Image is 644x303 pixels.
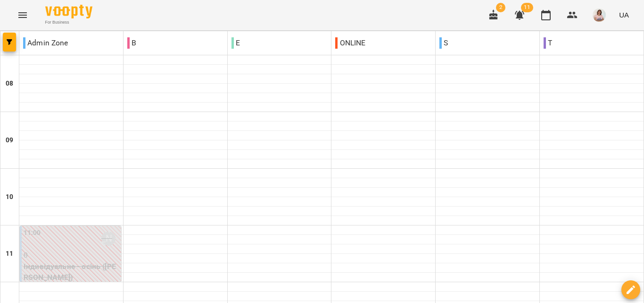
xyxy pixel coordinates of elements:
[619,10,629,20] span: UA
[24,261,119,283] p: Індивідуальне - осінь ([PERSON_NAME])
[24,228,41,238] label: 11:00
[593,9,606,22] img: a9a10fb365cae81af74a091d218884a8.jpeg
[23,37,68,49] p: Admin Zone
[544,37,552,49] p: T
[45,19,92,26] span: For Business
[101,232,116,246] div: Анастасія Сидорук
[45,5,92,18] img: Voopty Logo
[127,37,136,49] p: B
[6,192,13,202] h6: 10
[496,3,505,12] span: 2
[6,135,13,146] h6: 09
[439,37,448,49] p: S
[615,6,633,24] button: UA
[6,249,13,259] h6: 11
[6,78,13,89] h6: 08
[231,37,240,49] p: E
[335,37,365,49] p: ONLINE
[521,3,533,12] span: 11
[24,250,119,261] p: 0
[11,4,34,26] button: Menu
